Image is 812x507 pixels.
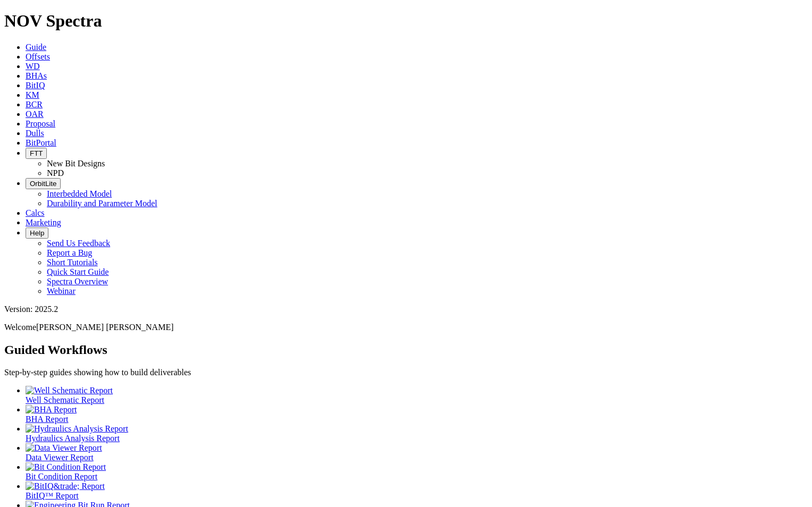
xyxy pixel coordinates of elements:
a: Webinar [47,286,76,295]
img: BHA Report [26,405,77,415]
img: Well Schematic Report [26,386,113,395]
a: Short Tutorials [47,258,98,267]
a: BitIQ [26,81,45,90]
a: Bit Condition Report Bit Condition Report [26,462,808,481]
button: OrbitLite [26,178,61,189]
p: Welcome [4,323,808,332]
div: Version: 2025.2 [4,305,808,314]
a: Quick Start Guide [47,267,109,276]
span: Help [30,229,44,237]
a: OAR [26,109,44,119]
a: Durability and Parameter Model [47,199,158,208]
a: Guide [26,43,46,52]
a: Send Us Feedback [47,239,110,248]
img: Data Viewer Report [26,443,102,453]
span: [PERSON_NAME] [PERSON_NAME] [36,323,173,332]
img: Bit Condition Report [26,462,106,472]
a: Proposal [26,119,55,128]
a: Data Viewer Report Data Viewer Report [26,443,808,462]
a: Marketing [26,218,61,227]
span: Hydraulics Analysis Report [26,434,120,443]
a: Hydraulics Analysis Report Hydraulics Analysis Report [26,424,808,443]
a: KM [26,90,39,99]
a: Dulls [26,129,44,138]
span: FTT [30,149,43,157]
button: FTT [26,148,47,159]
span: BHA Report [26,415,68,424]
a: Well Schematic Report Well Schematic Report [26,386,808,404]
a: Interbedded Model [47,189,112,198]
span: Data Viewer Report [26,453,94,462]
span: OrbitLite [30,180,56,188]
a: Calcs [26,208,45,217]
a: WD [26,62,40,71]
a: Report a Bug [47,248,92,257]
a: BCR [26,100,43,109]
a: BHAs [26,71,47,80]
span: Bit Condition Report [26,472,97,481]
a: Offsets [26,52,50,61]
span: BitIQ™ Report [26,491,79,500]
img: Hydraulics Analysis Report [26,424,128,434]
p: Step-by-step guides showing how to build deliverables [4,368,808,377]
a: New Bit Designs [47,159,105,168]
a: BitIQ&trade; Report BitIQ™ Report [26,481,808,500]
img: BitIQ&trade; Report [26,481,105,491]
a: BHA Report BHA Report [26,405,808,424]
h2: Guided Workflows [4,343,808,357]
a: NPD [47,168,64,178]
span: Well Schematic Report [26,395,104,404]
a: Spectra Overview [47,277,108,286]
button: Help [26,227,48,239]
h1: NOV Spectra [4,11,808,31]
a: BitPortal [26,138,56,147]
